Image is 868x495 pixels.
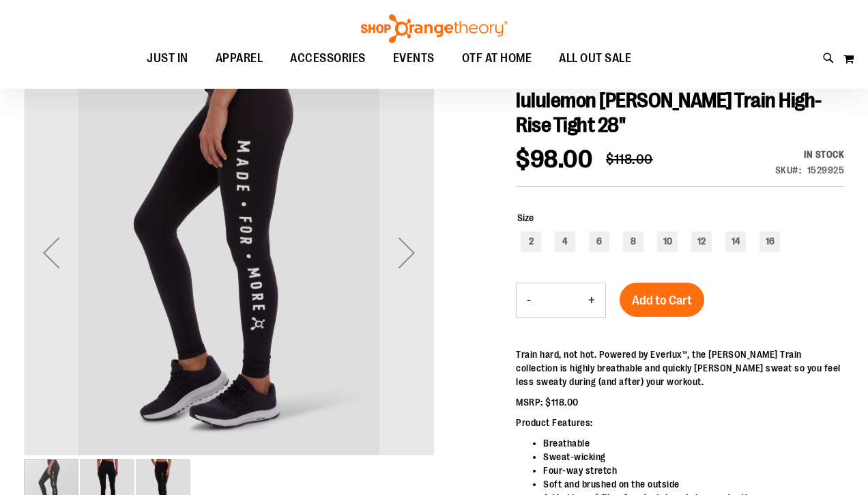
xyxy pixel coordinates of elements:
div: 16 [759,231,780,252]
div: 6 [589,231,609,252]
div: 1529925 [807,163,845,177]
div: Availability [775,147,845,161]
strong: SKU [775,165,802,175]
li: Four-way stretch [543,464,844,477]
span: Add to Cart [632,293,692,308]
div: 4 [555,231,575,252]
img: Shop Orangetheory [359,14,509,43]
p: Product Features: [516,416,844,429]
span: ALL OUT SALE [559,43,631,74]
button: Decrease product quantity [517,283,541,317]
div: 8 [623,231,643,252]
span: ACCESSORIES [290,43,366,74]
img: Product image for lululemon Wunder Train High-Rise Tight 28" [24,45,434,455]
div: Previous [24,47,78,457]
div: 14 [725,231,746,252]
span: APPAREL [216,43,263,74]
div: Product image for lululemon Wunder Train High-Rise Tight 28" [24,47,434,457]
span: $98.00 [516,145,592,173]
div: 10 [657,231,678,252]
span: $118.00 [606,152,653,167]
li: Soft and brushed on the outside [543,477,844,491]
button: Add to Cart [620,283,704,317]
span: lululemon [PERSON_NAME] Train High-Rise Tight 28" [516,89,822,137]
span: OTF AT HOME [462,43,532,74]
button: Increase product quantity [578,283,605,317]
span: JUST IN [147,43,188,74]
div: 2 [521,231,541,252]
p: MSRP: $118.00 [516,395,844,409]
div: 12 [691,231,712,252]
div: In stock [775,147,845,161]
div: Next [379,47,434,457]
p: Train hard, not hot. Powered by Everlux™, the [PERSON_NAME] Train collection is highly breathable... [516,348,844,388]
input: Product quantity [541,284,578,317]
span: EVENTS [393,43,435,74]
li: Sweat-wicking [543,450,844,464]
span: Size [517,212,534,223]
li: Breathable [543,436,844,450]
